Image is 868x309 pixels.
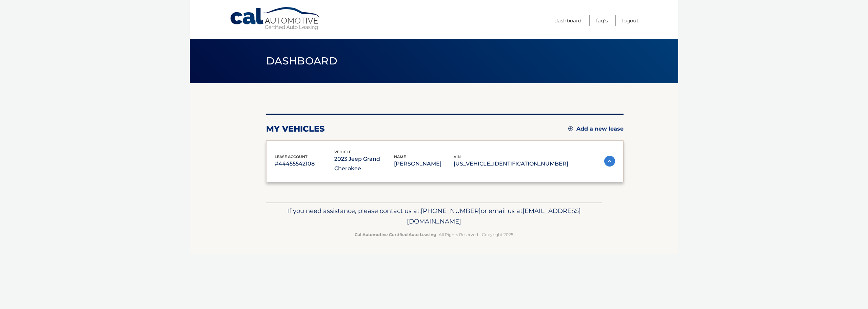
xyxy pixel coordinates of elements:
h2: my vehicles [266,124,325,134]
span: [PHONE_NUMBER] [421,207,481,215]
strong: Cal Automotive Certified Auto Leasing [355,232,436,237]
p: 2023 Jeep Grand Cherokee [334,154,394,173]
span: vehicle [334,150,351,154]
span: name [394,154,406,159]
a: Logout [622,15,638,26]
a: Cal Automotive [230,7,321,31]
p: [US_VEHICLE_IDENTIFICATION_NUMBER] [454,159,568,169]
p: - All Rights Reserved - Copyright 2025 [271,231,597,238]
a: Add a new lease [568,125,624,132]
p: #44455542108 [275,159,334,169]
p: If you need assistance, please contact us at: or email us at [271,206,597,227]
span: vin [454,154,461,159]
span: lease account [275,154,308,159]
a: FAQ's [596,15,608,26]
span: Dashboard [266,55,337,67]
img: accordion-active.svg [604,156,615,167]
p: [PERSON_NAME] [394,159,454,169]
img: add.svg [568,126,573,131]
a: Dashboard [554,15,581,26]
